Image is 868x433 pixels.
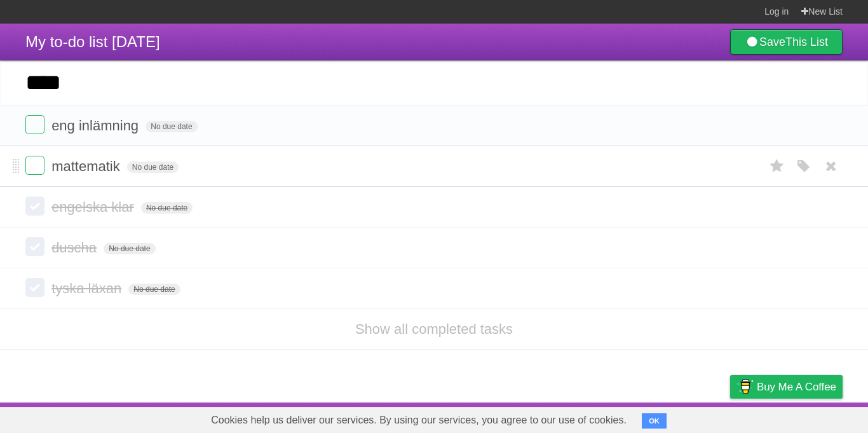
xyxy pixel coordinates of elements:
[25,115,44,134] label: Done
[51,240,100,256] span: duscha
[730,29,843,55] a: SaveThis List
[146,121,197,132] span: No due date
[736,376,754,397] img: Buy me a coffee
[104,243,155,254] span: No due date
[51,158,123,174] span: mattematik
[25,196,44,216] label: Done
[198,408,639,433] span: Cookies help us deliver our services. By using our services, you agree to our use of cookies.
[127,162,179,173] span: No due date
[765,156,789,177] label: Star task
[730,375,843,399] a: Buy me a coffee
[757,376,836,398] span: Buy me a coffee
[25,156,44,175] label: Done
[25,33,160,50] span: My to-do list [DATE]
[25,237,44,256] label: Done
[51,118,142,134] span: eng inlämning
[25,278,44,297] label: Done
[141,202,193,214] span: No due date
[561,406,588,430] a: About
[51,199,137,215] span: engelska klar
[642,413,667,429] button: OK
[763,406,843,430] a: Suggest a feature
[714,406,747,430] a: Privacy
[603,406,654,430] a: Developers
[128,284,180,295] span: No due date
[355,321,513,337] a: Show all completed tasks
[670,406,698,430] a: Terms
[51,280,125,296] span: tyska läxan
[785,36,828,48] b: This List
